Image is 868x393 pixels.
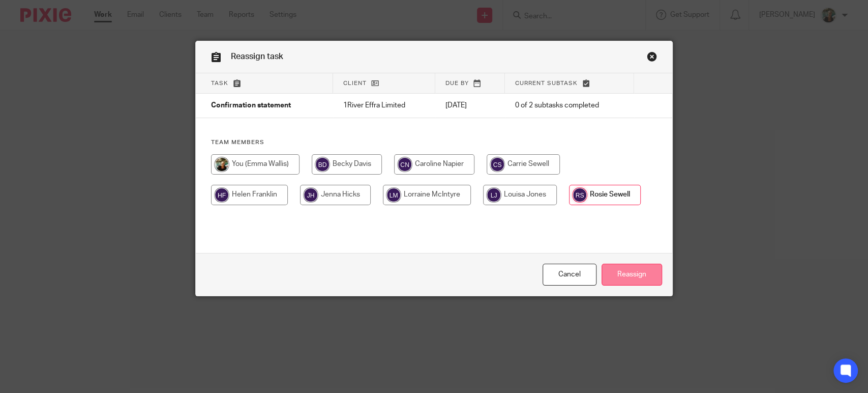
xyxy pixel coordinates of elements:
[343,100,425,110] p: 1River Effra Limited
[647,51,657,65] a: Close this dialog window
[343,80,367,86] span: Client
[211,80,228,86] span: Task
[445,100,495,110] p: [DATE]
[515,80,578,86] span: Current subtask
[505,94,635,118] td: 0 of 2 subtasks completed
[211,102,291,109] span: Confirmation statement
[445,80,469,86] span: Due by
[543,264,596,286] a: Close this dialog window
[231,52,283,61] span: Reassign task
[602,264,662,286] input: Reassign
[211,138,657,147] h4: Team members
